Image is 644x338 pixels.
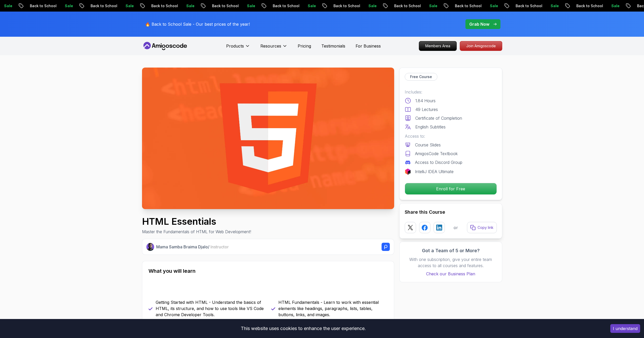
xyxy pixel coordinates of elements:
[419,41,457,51] a: Members Area
[142,216,251,227] h1: HTML Essentials
[356,43,381,49] a: For Business
[146,3,181,8] p: Back to School
[302,3,319,8] p: Sale
[142,68,394,209] img: html-for-beginners_thumbnail
[405,271,497,277] a: Check our Business Plan
[260,43,281,49] p: Resources
[241,3,258,8] p: Sale
[59,3,76,8] p: Sale
[405,183,497,195] button: Enroll for Free
[405,89,497,95] p: Includes:
[156,244,229,250] p: Mama Samba Braima Djalo /
[405,209,497,216] h2: Share this Course
[328,3,363,8] p: Back to School
[415,98,436,104] p: 1.84 Hours
[146,243,154,251] img: Nelson Djalo
[363,3,379,8] p: Sale
[226,43,250,53] button: Products
[181,3,197,8] p: Sale
[469,21,489,27] p: Grab Now
[210,244,229,249] span: Instructor
[85,3,120,8] p: Back to School
[415,106,438,112] p: 49 Lectures
[460,41,502,51] a: Join Amigoscode
[405,247,497,254] h3: Got a Team of 5 or More?
[545,3,561,8] p: Sale
[410,74,432,79] p: Free Course
[571,3,606,8] p: Back to School
[415,142,441,148] p: Course Slides
[298,43,311,49] a: Pricing
[145,21,250,27] p: 🔥 Back to School Sale - Our best prices of the year!
[610,324,640,333] button: Accept cookies
[405,168,411,175] img: jetbrains logo
[142,229,251,235] p: Master the Fundamentals of HTML for Web Development!
[478,225,493,230] p: Copy link
[460,41,502,51] p: Join Amigoscode
[415,159,462,165] p: Access to Discord Group
[405,183,497,194] p: Enroll for Free
[260,43,287,53] button: Resources
[226,43,244,49] p: Products
[467,222,497,233] button: Copy link
[415,168,454,175] p: IntelliJ IDEA Ultimate
[206,3,241,8] p: Back to School
[405,256,497,269] p: With one subscription, give your entire team access to all courses and features.
[389,3,424,8] p: Back to School
[415,124,446,130] p: English Subtitles
[606,3,622,8] p: Sale
[424,3,440,8] p: Sale
[148,267,388,275] h2: What you will learn
[419,41,456,51] p: Members Area
[120,3,136,8] p: Sale
[24,3,59,8] p: Back to School
[267,3,302,8] p: Back to School
[405,133,497,139] p: Access to:
[454,224,458,231] p: or
[415,151,458,157] p: AmigosCode Textbook
[278,299,388,318] p: HTML Fundamentals - Learn to work with essential elements like headings, paragraphs, lists, table...
[4,323,603,334] div: This website uses cookies to enhance the user experience.
[484,3,501,8] p: Sale
[510,3,545,8] p: Back to School
[415,115,462,121] p: Certificate of Completion
[156,299,265,318] p: Getting Started with HTML - Understand the basics of HTML, its structure, and how to use tools li...
[449,3,484,8] p: Back to School
[321,43,345,49] a: Testimonials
